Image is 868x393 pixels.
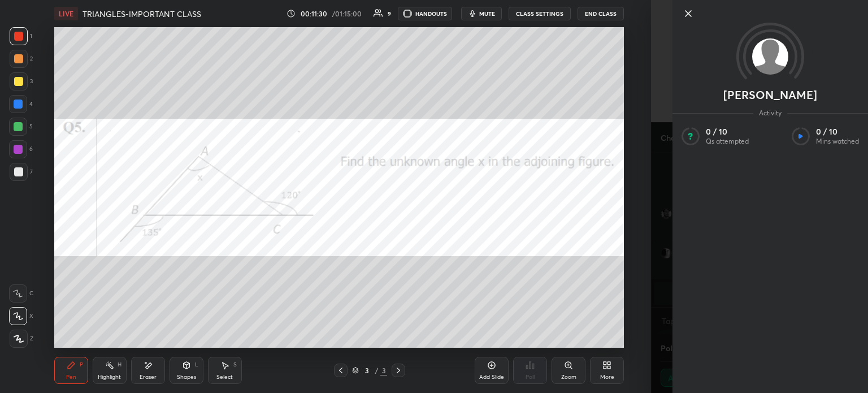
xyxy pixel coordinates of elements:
div: More [600,374,614,380]
div: Highlight [98,374,121,380]
div: Eraser [140,374,157,380]
p: 0 / 10 [816,127,859,137]
div: Z [10,330,33,348]
div: C [9,284,33,303]
div: 5 [9,118,33,136]
div: Shapes [177,374,196,380]
span: Activity [753,109,787,118]
div: LIVE [54,7,78,20]
button: CLASS SETTINGS [509,7,571,20]
button: HANDOUTS [398,7,452,20]
p: Mins watched [816,137,859,146]
h4: TRIANGLES-IMPORTANT CLASS [83,8,201,19]
img: default.png [752,38,788,75]
div: 3 [361,367,372,374]
button: End Class [578,7,624,20]
div: 2 [10,50,33,68]
span: mute [479,10,495,18]
p: [PERSON_NAME] [723,90,817,100]
div: H [118,362,121,368]
p: 0 / 10 [706,127,749,137]
div: Select [216,374,233,380]
div: P [80,362,83,368]
div: L [195,362,198,368]
div: X [9,307,33,325]
div: 3 [380,365,387,375]
div: Add Slide [479,374,504,380]
div: Pen [66,374,76,380]
div: 3 [10,72,33,90]
div: 1 [10,27,32,45]
div: / [375,367,378,374]
button: mute [461,7,502,20]
div: S [233,362,237,368]
div: Zoom [561,374,576,380]
div: 4 [9,95,33,113]
div: 6 [9,140,33,158]
div: 9 [388,11,391,16]
div: 7 [10,163,33,181]
p: Qs attempted [706,137,749,146]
